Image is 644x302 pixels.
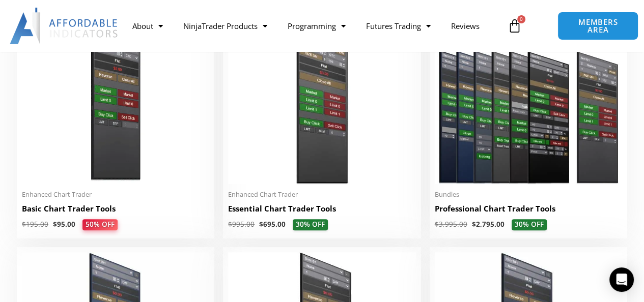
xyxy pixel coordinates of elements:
a: Basic Chart Trader Tools [22,203,209,219]
a: 0 [492,11,537,41]
span: 30% OFF [293,219,328,230]
span: Enhanced Chart Trader [228,190,415,199]
bdi: 2,795.00 [472,220,505,229]
img: BasicTools [22,23,209,184]
a: NinjaTrader Products [173,14,277,38]
nav: Menu [122,14,502,38]
bdi: 3,995.00 [435,220,467,229]
a: Programming [277,14,356,38]
span: $ [22,220,26,229]
bdi: 195.00 [22,220,48,229]
bdi: 95.00 [53,220,75,229]
span: Bundles [435,190,622,199]
span: $ [435,220,439,229]
img: Essential Chart Trader Tools [228,23,415,184]
bdi: 695.00 [259,220,286,229]
h2: Essential Chart Trader Tools [228,203,415,214]
h2: Professional Chart Trader Tools [435,203,622,214]
a: Essential Chart Trader Tools [228,203,415,219]
a: About [122,14,173,38]
a: MEMBERS AREA [557,12,638,40]
span: $ [259,220,263,229]
span: Enhanced Chart Trader [22,190,209,199]
img: LogoAI | Affordable Indicators – NinjaTrader [10,8,119,44]
span: 30% OFF [512,219,547,230]
div: Open Intercom Messenger [609,267,634,292]
span: 0 [517,15,525,23]
h2: Basic Chart Trader Tools [22,203,209,214]
span: $ [228,220,232,229]
a: Professional Chart Trader Tools [435,203,622,219]
span: $ [472,220,476,229]
span: MEMBERS AREA [568,18,628,34]
span: 50% OFF [82,219,118,230]
a: Reviews [441,14,490,38]
span: $ [53,220,57,229]
bdi: 995.00 [228,220,255,229]
img: ProfessionalToolsBundlePage [435,23,622,184]
a: Futures Trading [356,14,441,38]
